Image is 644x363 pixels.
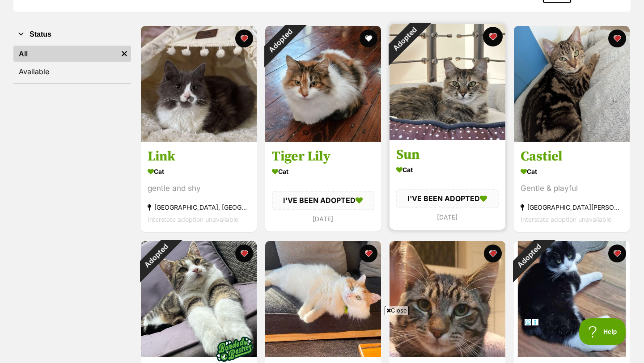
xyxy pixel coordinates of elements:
img: Link [141,26,257,142]
iframe: Advertisement [105,318,539,359]
img: Tiger Lily [265,26,381,142]
h3: Castiel [521,148,623,165]
img: Sun [390,24,505,140]
img: Manxie [514,241,630,357]
div: Adopted [254,14,307,68]
a: Adopted [265,135,381,144]
h3: Sun [396,147,499,164]
div: I'VE BEEN ADOPTED [396,190,499,208]
div: I'VE BEEN ADOPTED [272,191,374,210]
div: [GEOGRAPHIC_DATA], [GEOGRAPHIC_DATA] [148,202,250,214]
a: Tiger Lily Cat I'VE BEEN ADOPTED [DATE] favourite [265,142,381,232]
span: Close [385,306,409,315]
div: Adopted [502,229,555,283]
button: favourite [483,27,503,46]
div: [DATE] [272,213,374,225]
h3: Tiger Lily [272,148,374,165]
div: Adopted [129,229,182,283]
div: [GEOGRAPHIC_DATA][PERSON_NAME][GEOGRAPHIC_DATA] [521,202,623,214]
a: Available [13,63,131,80]
div: Cat [148,165,250,178]
div: Adopted [378,13,431,66]
div: gentle and shy [148,183,250,195]
div: Gentle & playful [521,183,623,195]
div: Status [13,44,131,83]
span: Interstate adoption unavailable [521,216,611,224]
a: Remove filter [118,46,131,62]
a: Sun Cat I'VE BEEN ADOPTED [DATE] favourite [390,140,505,230]
button: favourite [235,245,253,262]
div: Cat [396,164,499,177]
h3: Link [148,148,250,165]
button: favourite [235,30,253,47]
img: Castiel [514,26,630,142]
button: favourite [360,30,377,47]
a: Link Cat gentle and shy [GEOGRAPHIC_DATA], [GEOGRAPHIC_DATA] Interstate adoption unavailable favo... [141,142,257,232]
button: Status [13,29,131,40]
a: Adopted [514,350,630,359]
a: All [13,46,118,62]
div: Cat [521,165,623,178]
a: Adopted [390,133,505,142]
button: favourite [360,245,377,262]
img: Red [390,241,505,357]
div: Cat [272,165,374,178]
button: favourite [608,245,626,262]
a: Castiel Cat Gentle & playful [GEOGRAPHIC_DATA][PERSON_NAME][GEOGRAPHIC_DATA] Interstate adoption ... [514,142,630,232]
img: Neeko & Mira 💙🌷 [141,241,257,357]
div: [DATE] [396,211,499,223]
span: Interstate adoption unavailable [148,216,238,224]
img: Wiggles 🐛 [265,241,381,357]
button: favourite [484,245,502,262]
button: favourite [608,30,626,47]
iframe: Help Scout Beacon - Open [579,318,626,345]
